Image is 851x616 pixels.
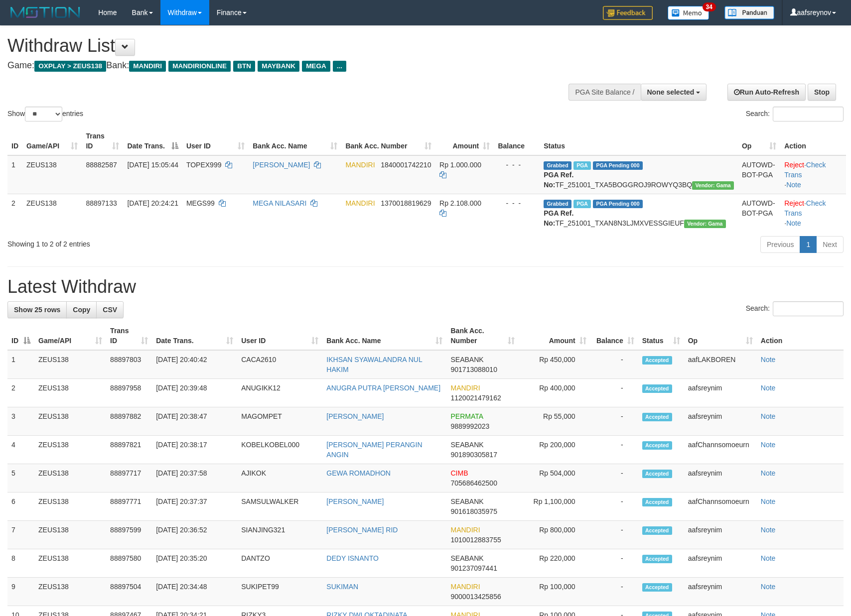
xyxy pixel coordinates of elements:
[590,549,638,578] td: -
[237,521,322,549] td: SIANJING321
[780,155,846,194] td: · ·
[746,301,844,316] label: Search:
[761,497,776,505] a: Note
[544,161,571,170] span: Grabbed
[7,493,34,521] td: 6
[761,526,776,534] a: Note
[642,526,672,535] span: Accepted
[439,199,481,207] span: Rp 2.108.000
[34,379,106,407] td: ZEUS138
[761,441,776,449] a: Note
[573,200,591,208] span: Marked by aafsolysreylen
[519,549,590,578] td: Rp 220,000
[7,350,34,379] td: 1
[684,436,757,464] td: aafChannsomoeurn
[7,36,558,56] h1: Withdraw List
[106,578,152,606] td: 88897504
[761,384,776,392] a: Note
[641,84,707,101] button: None selected
[326,583,358,591] a: SUKIMAN
[103,306,117,314] span: CSV
[25,107,62,122] select: Showentries
[127,199,178,207] span: [DATE] 20:24:21
[519,322,590,350] th: Amount: activate to sort column ascending
[703,2,716,11] span: 34
[186,199,215,207] span: MEGS99
[642,384,672,393] span: Accepted
[66,301,97,318] a: Copy
[590,322,638,350] th: Balance: activate to sort column ascending
[7,194,22,232] td: 2
[7,5,83,20] img: MOTION_logo.png
[642,470,672,478] span: Accepted
[186,161,222,169] span: TOPEX999
[724,6,774,19] img: panduan.png
[7,322,34,350] th: ID: activate to sort column descending
[450,394,501,402] span: Copy 1120021479162 to clipboard
[152,521,237,549] td: [DATE] 20:36:52
[784,199,826,217] a: Check Trans
[237,493,322,521] td: SAMSULWALKER
[684,379,757,407] td: aafsreynim
[34,436,106,464] td: ZEUS138
[106,322,152,350] th: Trans ID: activate to sort column ascending
[450,441,483,449] span: SEABANK
[322,322,446,350] th: Bank Acc. Name: activate to sort column ascending
[106,493,152,521] td: 88897771
[106,549,152,578] td: 88897580
[326,526,398,534] a: [PERSON_NAME] RID
[7,301,67,318] a: Show 25 rows
[590,578,638,606] td: -
[7,549,34,578] td: 8
[757,322,844,350] th: Action
[780,127,846,155] th: Action
[773,107,844,122] input: Search:
[7,107,83,122] label: Show entries
[152,322,237,350] th: Date Trans.: activate to sort column ascending
[326,384,440,392] a: ANUGRA PUTRA [PERSON_NAME]
[34,350,106,379] td: ZEUS138
[152,350,237,379] td: [DATE] 20:40:42
[7,379,34,407] td: 2
[7,578,34,606] td: 9
[590,436,638,464] td: -
[152,436,237,464] td: [DATE] 20:38:17
[590,521,638,549] td: -
[237,436,322,464] td: KOBELKOBEL000
[761,356,776,364] a: Note
[253,199,306,207] a: MEGA NILASARI
[761,412,776,420] a: Note
[106,436,152,464] td: 88897821
[237,350,322,379] td: CACA2610
[668,6,709,20] img: Button%20Memo.svg
[106,350,152,379] td: 88897803
[761,554,776,562] a: Note
[237,549,322,578] td: DANTZO
[593,161,643,170] span: PGA Pending
[326,497,384,505] a: [PERSON_NAME]
[326,441,422,459] a: [PERSON_NAME] PERANGIN ANGIN
[573,161,591,170] span: Marked by aafnoeunsreypich
[638,322,684,350] th: Status: activate to sort column ascending
[73,306,90,314] span: Copy
[381,161,431,169] span: Copy 1840001742210 to clipboard
[684,464,757,493] td: aafsreynim
[684,493,757,521] td: aafChannsomoeurn
[152,407,237,436] td: [DATE] 20:38:47
[22,127,82,155] th: Game/API: activate to sort column ascending
[152,549,237,578] td: [DATE] 20:35:20
[7,61,558,71] h4: Game: Bank:
[800,236,817,253] a: 1
[642,413,672,421] span: Accepted
[152,379,237,407] td: [DATE] 20:39:48
[168,61,231,72] span: MANDIRIONLINE
[34,493,106,521] td: ZEUS138
[326,469,391,477] a: GEWA ROMADHON
[642,555,672,563] span: Accepted
[86,199,117,207] span: 88897133
[34,61,106,72] span: OXPLAY > ZEUS138
[435,127,494,155] th: Amount: activate to sort column ascending
[519,578,590,606] td: Rp 100,000
[106,379,152,407] td: 88897958
[249,127,341,155] th: Bank Acc. Name: activate to sort column ascending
